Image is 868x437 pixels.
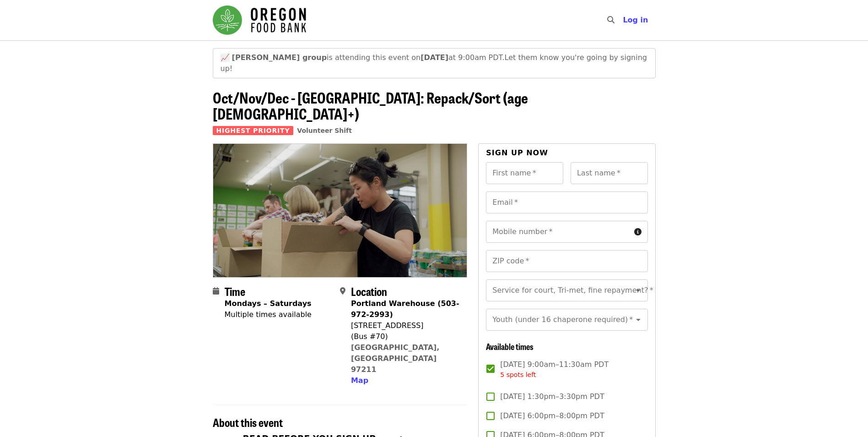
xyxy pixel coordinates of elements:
span: Location [351,283,387,299]
input: Search [620,9,627,31]
span: Map [351,376,368,385]
span: is attending this event on at 9:00am PDT. [232,53,505,62]
button: Open [632,313,645,326]
input: Last name [571,162,648,184]
span: Time [225,283,245,299]
strong: Portland Warehouse (503-972-2993) [351,299,459,319]
span: 5 spots left [500,371,536,378]
i: calendar icon [213,287,219,295]
button: Open [632,284,645,297]
a: [GEOGRAPHIC_DATA], [GEOGRAPHIC_DATA] 97211 [351,343,440,374]
span: Log in [623,16,648,24]
input: Email [486,191,647,213]
span: [DATE] 1:30pm–3:30pm PDT [500,391,604,402]
img: Oregon Food Bank - Home [213,5,306,35]
a: Volunteer Shift [297,127,352,134]
i: search icon [607,16,615,24]
div: Multiple times available [225,309,312,320]
span: growth emoji [221,53,230,62]
span: Available times [486,340,534,352]
i: circle-info icon [634,228,642,236]
button: Log in [615,11,655,29]
input: Mobile number [486,221,630,243]
input: ZIP code [486,250,647,272]
button: Map [351,375,368,386]
strong: Mondays – Saturdays [225,299,312,308]
div: (Bus #70) [351,331,460,342]
i: map-marker-alt icon [340,287,345,295]
strong: [DATE] [421,53,448,62]
img: Oct/Nov/Dec - Portland: Repack/Sort (age 8+) organized by Oregon Food Bank [213,144,467,277]
span: Oct/Nov/Dec - [GEOGRAPHIC_DATA]: Repack/Sort (age [DEMOGRAPHIC_DATA]+) [213,87,528,124]
span: About this event [213,414,283,430]
div: [STREET_ADDRESS] [351,320,460,331]
span: [DATE] 6:00pm–8:00pm PDT [500,410,604,421]
span: [DATE] 9:00am–11:30am PDT [500,359,609,380]
span: Highest Priority [213,126,294,135]
span: Sign up now [486,148,548,157]
strong: [PERSON_NAME] group [232,53,327,62]
input: First name [486,162,563,184]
